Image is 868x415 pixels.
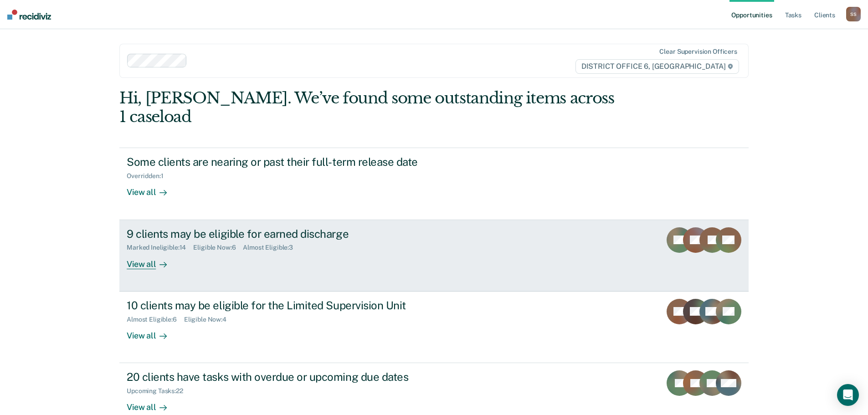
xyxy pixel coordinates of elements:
[7,10,51,20] img: Recidiviz
[127,316,184,323] div: Almost Eligible : 6
[127,323,178,341] div: View all
[127,155,447,169] div: Some clients are nearing or past their full-term release date
[119,89,623,126] div: Hi, [PERSON_NAME]. We’ve found some outstanding items across 1 caseload
[659,48,737,56] div: Clear supervision officers
[243,244,300,251] div: Almost Eligible : 3
[127,244,193,251] div: Marked Ineligible : 14
[837,384,859,406] div: Open Intercom Messenger
[119,148,749,220] a: Some clients are nearing or past their full-term release dateOverridden:1View all
[575,59,739,74] span: DISTRICT OFFICE 6, [GEOGRAPHIC_DATA]
[127,172,170,180] div: Overridden : 1
[184,316,234,323] div: Eligible Now : 4
[127,180,178,198] div: View all
[846,7,861,21] div: S S
[127,395,178,413] div: View all
[119,220,749,292] a: 9 clients may be eligible for earned dischargeMarked Ineligible:14Eligible Now:6Almost Eligible:3...
[127,251,178,269] div: View all
[193,244,243,251] div: Eligible Now : 6
[846,7,861,21] button: SS
[127,227,447,241] div: 9 clients may be eligible for earned discharge
[127,387,190,395] div: Upcoming Tasks : 22
[119,292,749,363] a: 10 clients may be eligible for the Limited Supervision UnitAlmost Eligible:6Eligible Now:4View all
[127,299,447,312] div: 10 clients may be eligible for the Limited Supervision Unit
[127,370,447,384] div: 20 clients have tasks with overdue or upcoming due dates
